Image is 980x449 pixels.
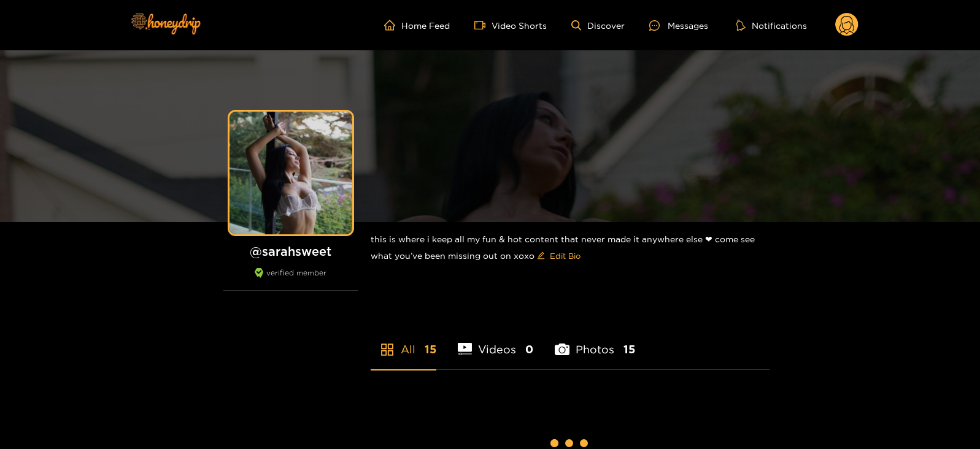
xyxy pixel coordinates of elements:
span: edit [537,251,545,261]
span: appstore [380,342,395,357]
div: Messages [649,18,708,33]
button: Notifications [733,19,811,31]
span: Edit Bio [550,250,581,262]
span: 15 [623,342,635,357]
a: Discover [571,20,625,31]
span: video-camera [474,20,492,31]
a: Video Shorts [474,20,547,31]
div: verified member [223,268,358,291]
div: this is where i keep all my fun & hot content that never made it anywhere else ❤︎︎ come see what ... [371,222,770,275]
span: 15 [425,342,436,357]
a: Home Feed [384,20,450,31]
span: 0 [525,342,533,357]
li: All [371,314,436,369]
span: home [384,20,401,31]
li: Videos [458,314,534,369]
button: editEdit Bio [534,246,583,266]
h1: @ sarahsweet [223,244,358,259]
li: Photos [555,314,635,369]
